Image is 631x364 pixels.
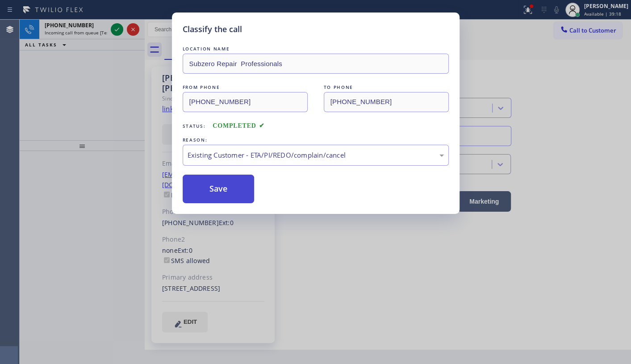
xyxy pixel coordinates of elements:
div: Existing Customer - ETA/PI/REDO/complain/cancel [188,150,444,160]
h5: Classify the call [183,23,242,35]
span: Status: [183,123,206,129]
input: To phone [324,92,449,112]
div: LOCATION NAME [183,44,449,54]
button: Save [183,175,255,203]
span: COMPLETED [213,122,264,129]
div: TO PHONE [324,83,449,92]
input: From phone [183,92,308,112]
div: FROM PHONE [183,83,308,92]
div: REASON: [183,135,449,145]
